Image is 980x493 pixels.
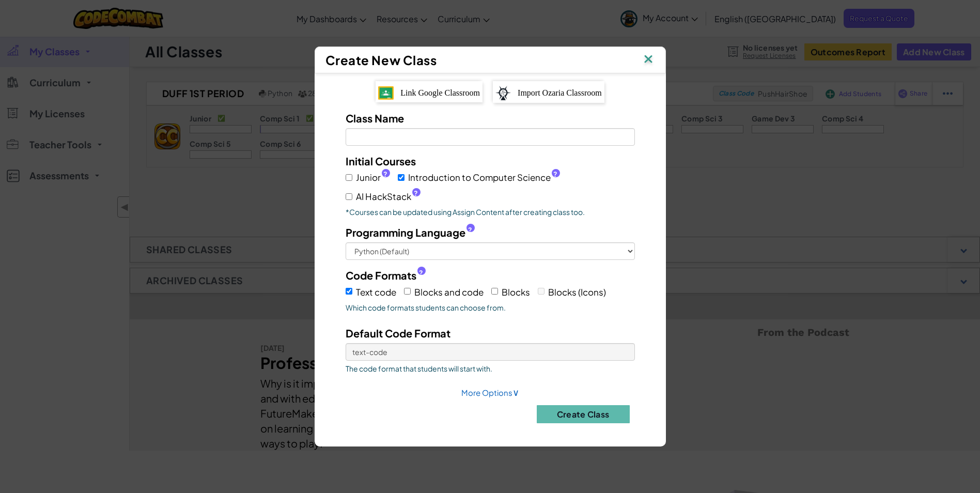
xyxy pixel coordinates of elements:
[346,193,352,200] input: AI HackStack?
[356,286,396,298] span: Text code
[538,288,545,295] input: Blocks (Icons)
[537,405,630,423] button: Create Class
[642,52,655,68] img: IconClose.svg
[518,88,602,97] span: Import Ozaria Classroom
[346,327,450,340] span: Default Code Format
[378,86,394,100] img: IconGoogleClassroom.svg
[414,286,484,298] span: Blocks and code
[346,112,404,125] span: Class Name
[383,170,387,178] span: ?
[346,268,416,283] span: Code Formats
[404,288,411,295] input: Blocks and code
[408,170,560,185] span: Introduction to Computer Science
[346,225,465,240] span: Programming Language
[468,226,472,234] span: ?
[346,174,352,181] input: Junior?
[495,86,511,100] img: ozaria-logo.png
[553,170,557,178] span: ?
[461,388,519,397] a: More Options
[419,269,423,277] span: ?
[356,189,421,204] span: AI HackStack
[398,174,405,181] input: Introduction to Computer Science?
[400,88,480,97] span: Link Google Classroom
[346,363,635,374] span: The code format that students will start with.
[512,386,519,398] span: ∨
[502,286,530,298] span: Blocks
[414,189,418,197] span: ?
[346,288,352,295] input: Text code
[346,153,416,168] label: Initial Courses
[346,302,635,313] span: Which code formats students can choose from.
[491,288,498,295] input: Blocks
[346,207,635,217] p: *Courses can be updated using Assign Content after creating class too.
[548,286,606,298] span: Blocks (Icons)
[325,52,437,68] span: Create New Class
[356,170,390,185] span: Junior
